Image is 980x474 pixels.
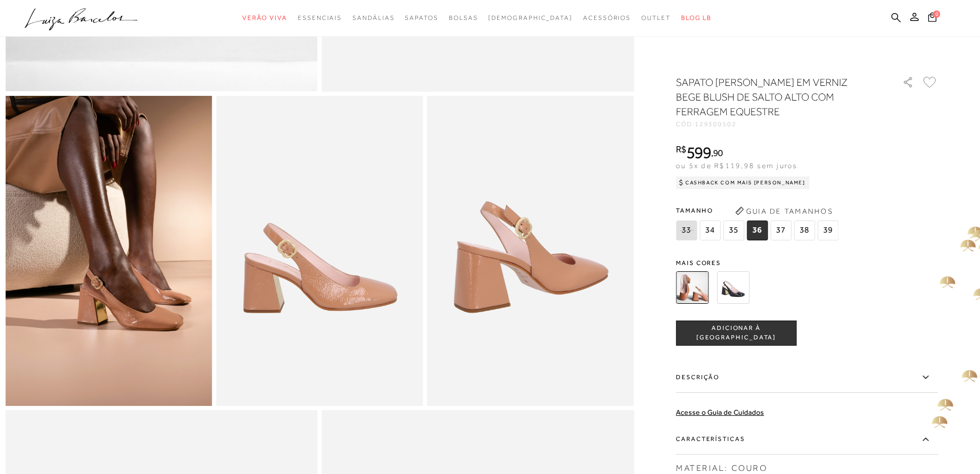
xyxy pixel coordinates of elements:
span: 36 [747,221,768,240]
span: Verão Viva [242,14,287,21]
label: Características [676,424,938,455]
label: Descrição [676,362,938,393]
img: SAPATO MARY JANE EM VERNIZ BEGE BLUSH DE SALTO ALTO COM FERRAGEM EQUESTRE [676,271,708,304]
a: categoryNavScreenReaderText [352,8,394,28]
a: categoryNavScreenReaderText [641,8,671,28]
img: SAPATO MARY JANE EM VERNIZ PRETO DE SALTO ALTO COM FERRAGEM EQUESTRE [717,271,749,304]
a: BLOG LB [681,8,712,28]
a: categoryNavScreenReaderText [449,8,478,28]
img: image [216,96,423,405]
span: BLOG LB [681,14,712,21]
span: Tamanho [676,203,841,218]
span: 33 [676,221,697,240]
div: CÓD: [676,121,886,127]
button: ADICIONAR À [GEOGRAPHIC_DATA] [676,321,796,346]
img: image [427,96,634,405]
img: image [5,96,212,405]
span: 37 [770,221,791,240]
span: Sapatos [405,14,438,21]
span: Outlet [641,14,671,21]
span: 39 [817,221,838,240]
span: 599 [686,143,711,162]
span: ou 5x de R$119,98 sem juros [676,161,797,170]
span: 90 [713,147,723,158]
span: Acessórios [583,14,631,21]
span: ADICIONAR À [GEOGRAPHIC_DATA] [676,324,796,342]
span: Mais cores [676,260,938,266]
h1: SAPATO [PERSON_NAME] EM VERNIZ BEGE BLUSH DE SALTO ALTO COM FERRAGEM EQUESTRE [676,75,873,119]
a: categoryNavScreenReaderText [298,8,342,28]
button: 0 [925,12,940,26]
span: 38 [794,221,815,240]
span: 129300502 [695,120,737,128]
span: Bolsas [449,14,478,21]
a: Acesse o Guia de Cuidados [676,408,764,416]
span: 0 [933,10,940,18]
button: Guia de Tamanhos [731,203,836,219]
div: Cashback com Mais [PERSON_NAME] [676,177,810,189]
a: categoryNavScreenReaderText [583,8,631,28]
a: categoryNavScreenReaderText [242,8,287,28]
a: noSubCategoriesText [488,8,573,28]
a: categoryNavScreenReaderText [405,8,438,28]
span: [DEMOGRAPHIC_DATA] [488,14,573,21]
span: 35 [723,221,744,240]
span: 34 [699,221,720,240]
i: , [711,148,723,158]
span: Sandálias [352,14,394,21]
i: R$ [676,145,686,154]
span: Essenciais [298,14,342,21]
